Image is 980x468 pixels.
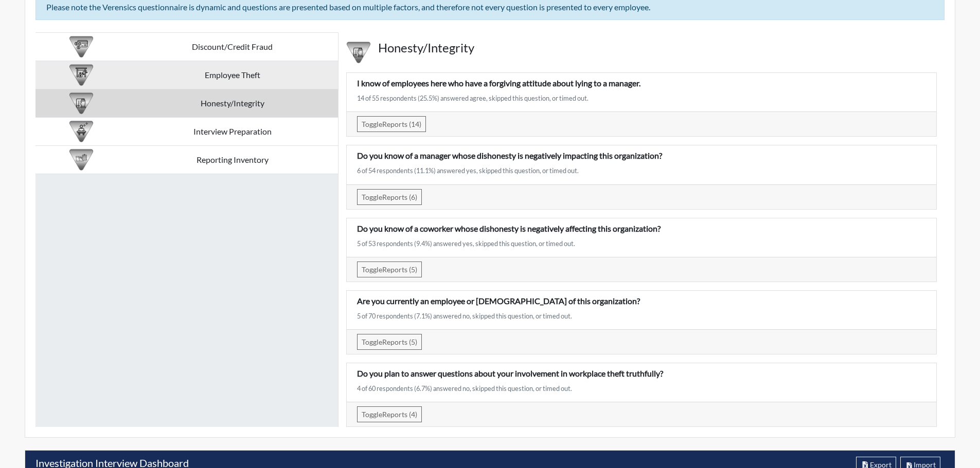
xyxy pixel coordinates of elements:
[357,311,926,321] div: 5 of 70 respondents (7.1%) answered no, skipped this question, or timed out.
[127,61,338,89] td: Employee Theft
[362,410,382,419] span: Toggle
[357,367,926,380] p: Do you plan to answer questions about your involvement in workplace theft truthfully?
[69,148,93,172] img: CATEGORY%20ICON-21.72f459f8.png
[357,406,422,422] button: ToggleReports (4)
[69,63,93,87] img: CATEGORY%20ICON-07.58b65e52.png
[357,166,926,176] div: 6 of 54 respondents (11.1%) answered yes, skipped this question, or timed out.
[127,89,338,118] td: Honesty/Integrity
[357,189,422,205] button: ToggleReports (6)
[362,193,382,201] span: Toggle
[362,338,382,346] span: Toggle
[378,41,937,55] h4: Honesty/Integrity
[357,239,926,249] div: 5 of 53 respondents (9.4%) answered yes, skipped this question, or timed out.
[357,334,422,350] button: ToggleReports (5)
[127,146,338,174] td: Reporting Inventory
[357,149,926,162] p: Do you know of a manager whose dishonesty is negatively impacting this organization?
[357,261,422,277] button: ToggleReports (5)
[347,41,370,64] img: CATEGORY%20ICON-11.a5f294f4.png
[69,35,93,59] img: CATEGORY%20ICON-10.ca9588cf.png
[362,120,382,128] span: Toggle
[127,118,338,146] td: Interview Preparation
[357,116,426,132] button: ToggleReports (14)
[357,295,926,307] p: Are you currently an employee or [DEMOGRAPHIC_DATA] of this organization?
[357,222,926,235] p: Do you know of a coworker whose dishonesty is negatively affecting this organization?
[46,1,934,13] div: Please note the Verensics questionnaire is dynamic and questions are presented based on multiple ...
[69,91,93,115] img: CATEGORY%20ICON-11.a5f294f4.png
[127,33,338,61] td: Discount/Credit Fraud
[357,384,926,394] div: 4 of 60 respondents (6.7%) answered no, skipped this question, or timed out.
[357,93,926,103] div: 14 of 55 respondents (25.5%) answered agree, skipped this question, or timed out.
[357,77,926,89] p: I know of employees here who have a forgiving attitude about lying to a manager.
[69,120,93,143] img: CATEGORY%20ICON-19.bae38c14.png
[362,265,382,274] span: Toggle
